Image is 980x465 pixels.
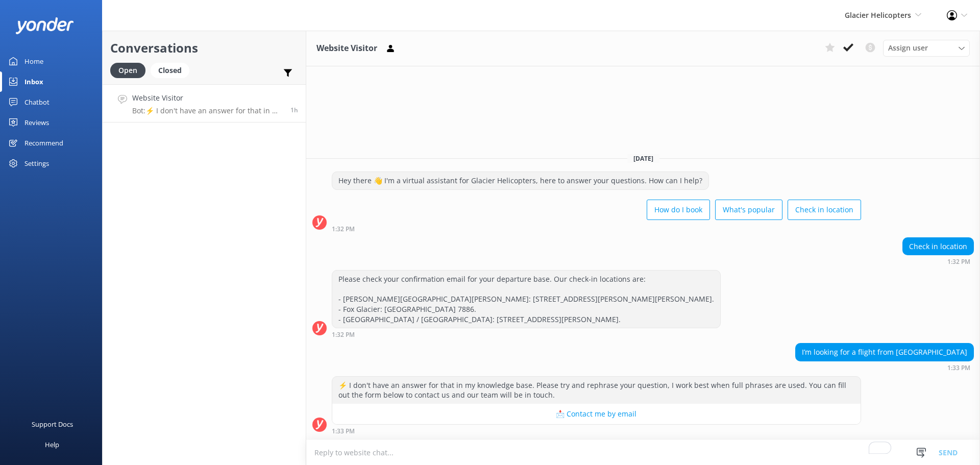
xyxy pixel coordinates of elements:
button: How do I book [647,200,710,220]
button: Check in location [788,200,861,220]
div: Support Docs [32,414,73,434]
div: Open [110,63,145,78]
div: Recommend [24,133,63,153]
div: Sep 27 2025 01:33pm (UTC +12:00) Pacific/Auckland [332,427,861,434]
img: yonder-white-logo.png [15,17,74,34]
div: Sep 27 2025 01:32pm (UTC +12:00) Pacific/Auckland [902,258,974,265]
div: ⚡ I don't have an answer for that in my knowledge base. Please try and rephrase your question, I ... [332,377,861,404]
a: Closed [151,64,194,76]
strong: 1:33 PM [332,428,355,434]
div: Sep 27 2025 01:32pm (UTC +12:00) Pacific/Auckland [332,331,721,338]
a: Website VisitorBot:⚡ I don't have an answer for that in my knowledge base. Please try and rephras... [103,84,306,123]
div: Help [45,434,59,455]
div: Sep 27 2025 01:32pm (UTC +12:00) Pacific/Auckland [332,225,861,232]
span: Assign user [888,42,928,54]
span: Sep 27 2025 01:33pm (UTC +12:00) Pacific/Auckland [290,106,298,114]
div: Assign User [883,40,970,56]
div: Reviews [24,112,49,133]
div: Sep 27 2025 01:33pm (UTC +12:00) Pacific/Auckland [795,364,974,371]
span: [DATE] [627,154,659,163]
div: Closed [151,63,189,78]
div: Check in location [903,238,973,255]
div: I’m looking for a flight from [GEOGRAPHIC_DATA] [796,344,973,361]
h4: Website Visitor [132,92,283,104]
div: Please check your confirmation email for your departure base. Our check-in locations are: - [PERS... [332,271,720,328]
h2: Conversations [110,38,298,58]
span: Glacier Helicopters [845,10,911,20]
a: Open [110,64,151,76]
div: Home [24,51,43,71]
div: Chatbot [24,92,50,112]
div: Hey there 👋 I'm a virtual assistant for Glacier Helicopters, here to answer your questions. How c... [332,172,708,189]
div: Settings [24,153,49,174]
strong: 1:32 PM [332,226,355,232]
strong: 1:33 PM [947,365,970,371]
h3: Website Visitor [316,42,377,55]
p: Bot: ⚡ I don't have an answer for that in my knowledge base. Please try and rephrase your questio... [132,106,283,115]
button: 📩 Contact me by email [332,404,861,424]
button: What's popular [715,200,782,220]
strong: 1:32 PM [332,332,355,338]
textarea: To enrich screen reader interactions, please activate Accessibility in Grammarly extension settings [306,440,980,465]
strong: 1:32 PM [947,259,970,265]
div: Inbox [24,71,43,92]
